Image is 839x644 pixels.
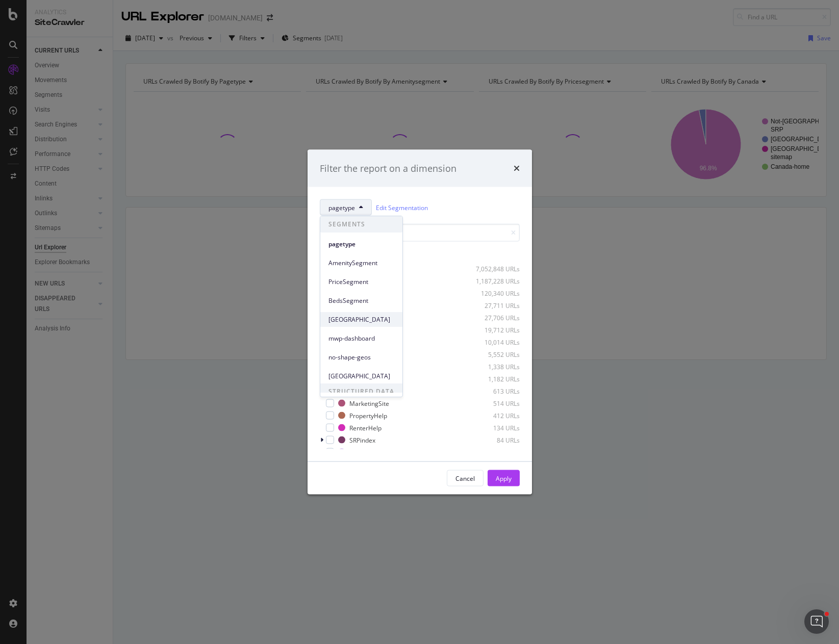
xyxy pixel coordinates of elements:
[320,216,402,233] span: SEGMENTS
[349,435,375,444] div: SRPindex
[328,353,394,362] span: no-shape-geos
[376,202,428,213] a: Edit Segmentation
[320,250,520,259] div: Select all data available
[470,387,520,395] div: 613 URLs
[470,313,520,322] div: 27,706 URLs
[349,411,387,420] div: PropertyHelp
[470,301,520,310] div: 27,711 URLs
[320,199,372,216] button: pagetype
[470,350,520,358] div: 5,552 URLs
[470,338,520,346] div: 10,014 URLs
[320,162,456,175] div: Filter the report on a dimension
[349,448,366,456] div: about
[470,399,520,407] div: 514 URLs
[308,149,532,495] div: modal
[328,334,394,343] span: mwp-dashboard
[804,609,829,634] iframe: Intercom live chat
[514,162,520,175] div: times
[470,362,520,371] div: 1,338 URLs
[470,264,520,273] div: 7,052,848 URLs
[447,470,484,486] button: Cancel
[328,277,394,287] span: PriceSegment
[470,411,520,420] div: 412 URLs
[455,474,475,482] div: Cancel
[328,203,355,212] span: pagetype
[328,372,394,381] span: NYC
[320,383,402,400] span: STRUCTURED DATA
[328,296,394,305] span: BedsSegment
[470,435,520,444] div: 84 URLs
[349,423,382,432] div: RenterHelp
[328,259,394,268] span: AmenitySegment
[470,448,520,456] div: 33 URLs
[328,240,394,249] span: pagetype
[496,474,512,482] div: Apply
[470,289,520,297] div: 120,340 URLs
[470,325,520,334] div: 19,712 URLs
[328,315,394,324] span: Canada
[320,224,520,242] input: Search
[470,423,520,432] div: 134 URLs
[349,399,389,407] div: MarketingSite
[488,470,520,486] button: Apply
[470,374,520,383] div: 1,182 URLs
[470,276,520,285] div: 1,187,228 URLs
